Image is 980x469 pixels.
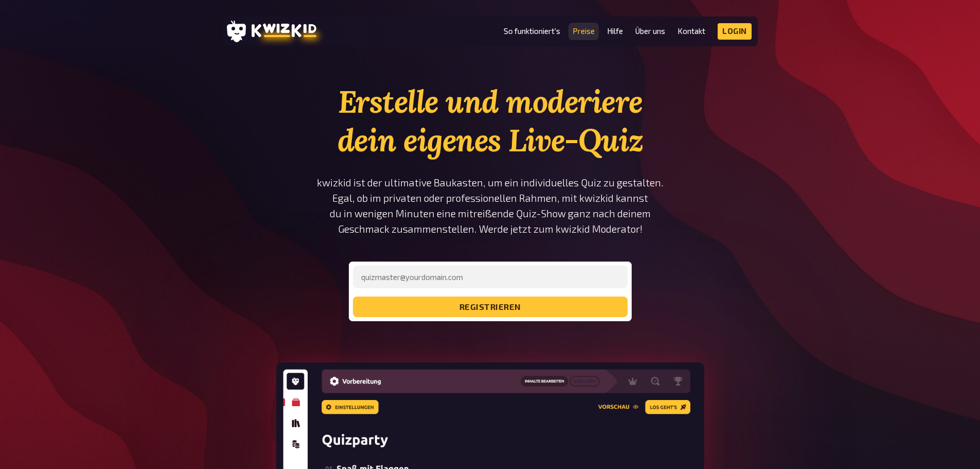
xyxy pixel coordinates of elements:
[635,27,665,36] a: Über uns
[573,27,595,36] a: Preise
[678,27,705,36] a: Kontakt
[504,27,560,36] a: So funktioniert's
[353,297,628,317] button: registrieren
[718,23,752,40] a: Login
[316,82,664,160] h1: Erstelle und moderiere dein eigenes Live-Quiz
[607,27,623,36] a: Hilfe
[353,266,628,288] input: quizmaster@yourdomain.com
[316,175,664,237] p: kwizkid ist der ultimative Baukasten, um ein individuelles Quiz zu gestalten. Egal, ob im private...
